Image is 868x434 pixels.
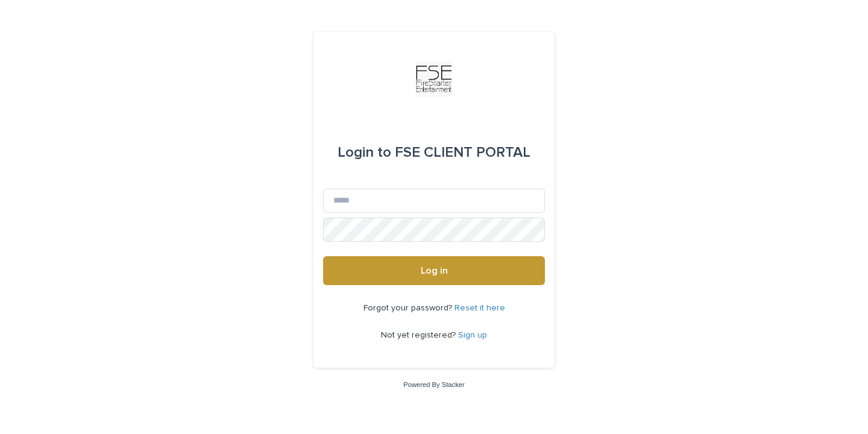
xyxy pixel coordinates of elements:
[363,304,454,312] span: Forgot your password?
[338,145,391,160] span: Login to
[421,266,448,275] span: Log in
[416,61,452,97] img: Km9EesSdRbS9ajqhBzyo
[323,256,545,285] button: Log in
[403,381,464,388] a: Powered By Stacker
[454,304,505,312] a: Reset it here
[338,136,530,169] div: FSE CLIENT PORTAL
[458,331,487,339] a: Sign up
[381,331,458,339] span: Not yet registered?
